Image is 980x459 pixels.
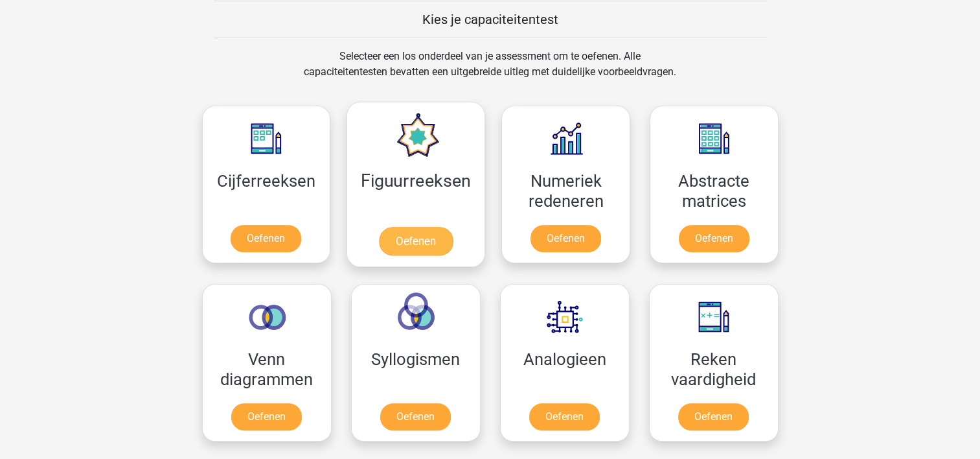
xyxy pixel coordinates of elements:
[678,403,749,430] a: Oefenen
[231,225,301,252] a: Oefenen
[231,403,302,430] a: Oefenen
[529,403,600,430] a: Oefenen
[380,403,451,430] a: Oefenen
[379,227,453,255] a: Oefenen
[530,225,601,252] a: Oefenen
[679,225,749,252] a: Oefenen
[214,12,767,27] h5: Kies je capaciteitentest
[291,49,689,95] div: Selecteer een los onderdeel van je assessment om te oefenen. Alle capaciteitentesten bevatten een...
